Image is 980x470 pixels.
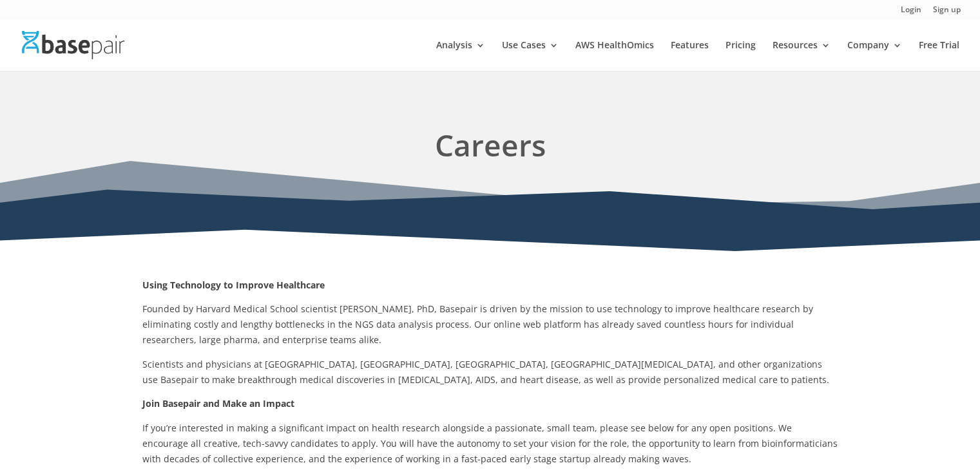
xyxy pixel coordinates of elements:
[919,41,959,71] a: Free Trial
[436,41,485,71] a: Analysis
[502,41,559,71] a: Use Cases
[725,41,756,71] a: Pricing
[142,303,813,346] span: Founded by Harvard Medical School scientist [PERSON_NAME], PhD, Basepair is driven by the mission...
[933,6,961,19] a: Sign up
[901,6,921,19] a: Login
[22,31,124,59] img: Basepair
[142,358,829,386] span: Scientists and physicians at [GEOGRAPHIC_DATA], [GEOGRAPHIC_DATA], [GEOGRAPHIC_DATA], [GEOGRAPHIC...
[575,41,654,71] a: AWS HealthOmics
[773,41,831,71] a: Resources
[142,422,838,465] span: If you’re interested in making a significant impact on health research alongside a passionate, sm...
[142,279,325,291] strong: Using Technology to Improve Healthcare
[671,41,709,71] a: Features
[847,41,902,71] a: Company
[142,124,838,173] h1: Careers
[142,397,294,409] strong: Join Basepair and Make an Impact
